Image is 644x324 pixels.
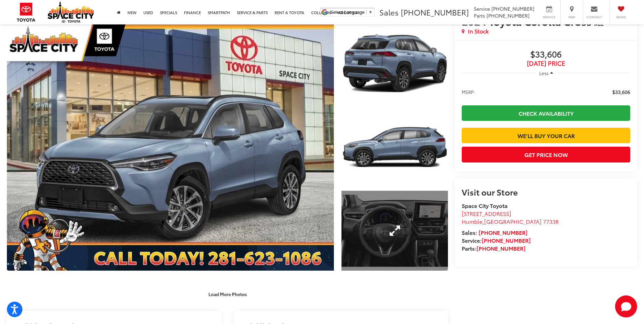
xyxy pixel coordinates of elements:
[401,7,469,18] span: [PHONE_NUMBER]
[462,228,477,236] span: Sales:
[340,22,449,104] img: 2024 Toyota Corolla Cross XLE
[366,10,367,15] span: ​
[484,217,542,225] span: [GEOGRAPHIC_DATA]
[586,15,602,19] span: Contact
[482,236,531,244] a: [PHONE_NUMBER]
[462,105,630,121] a: Check Availability
[462,128,630,143] a: We'll Buy Your Car
[462,201,508,209] strong: Space City Toyota
[462,244,525,252] strong: Parts:
[487,12,530,19] span: [PHONE_NUMBER]
[613,15,628,19] span: Saved
[462,50,630,60] span: $33,606
[462,88,475,95] span: MSRP:
[340,106,449,188] img: 2024 Toyota Corolla Cross XLE
[564,15,579,19] span: Map
[462,209,559,225] a: [STREET_ADDRESS] Humble,[GEOGRAPHIC_DATA] 77338
[341,23,448,103] a: Expand Photo 1
[4,22,337,272] img: 2024 Toyota Corolla Cross XLE
[462,217,559,225] span: ,
[379,7,399,18] span: Sales
[543,217,559,225] span: 77338
[341,191,448,271] a: Expand Photo 3
[462,209,511,217] span: [STREET_ADDRESS]
[462,236,531,244] strong: Service:
[48,1,94,23] img: Space City Toyota
[462,60,630,67] span: [DATE] Price
[462,187,630,196] h2: Visit our Store
[477,244,525,252] a: [PHONE_NUMBER]
[536,67,556,79] button: Less
[330,10,365,15] span: Select Language
[539,70,549,76] span: Less
[7,23,334,271] a: Expand Photo 0
[462,217,482,225] span: Humble
[615,295,637,317] button: Toggle Chat Window
[615,295,637,317] svg: Start Chat
[479,228,528,236] a: [PHONE_NUMBER]
[612,88,630,95] span: $33,606
[474,5,490,12] span: Service
[474,12,485,19] span: Parts
[204,288,252,300] button: Load More Photos
[491,5,534,12] span: [PHONE_NUMBER]
[468,27,489,35] span: In Stock
[462,147,630,162] button: Get Price Now
[368,10,373,15] span: ▼
[341,107,448,187] a: Expand Photo 2
[541,15,557,19] span: Service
